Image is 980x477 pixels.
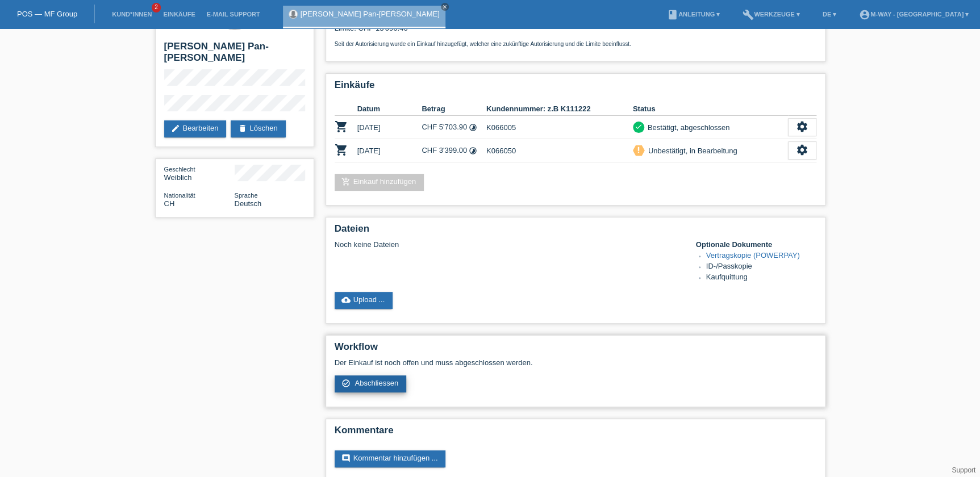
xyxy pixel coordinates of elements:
a: E-Mail Support [201,11,266,18]
td: [DATE] [357,139,422,162]
h2: Dateien [335,223,816,240]
a: cloud_uploadUpload ... [335,292,393,309]
i: priority_high [635,146,643,154]
a: editBearbeiten [164,120,227,137]
i: Fixe Raten (48 Raten) [469,123,477,132]
i: build [743,9,754,20]
th: Kundennummer: z.B K111222 [486,102,633,116]
td: [DATE] [357,116,422,139]
div: Unbestätigt, in Bearbeitung [645,145,737,157]
th: Status [633,102,788,116]
i: add_shopping_cart [341,177,351,186]
h2: Einkäufe [335,79,816,97]
span: Sprache [235,192,258,199]
a: check_circle_outline Abschliessen [335,375,407,392]
span: Deutsch [235,199,262,208]
i: edit [171,124,180,133]
a: Kund*innen [106,11,157,18]
a: Einkäufe [157,11,201,18]
i: book [667,9,678,20]
a: [PERSON_NAME] Pan-[PERSON_NAME] [301,10,440,18]
td: K066050 [486,139,633,162]
a: add_shopping_cartEinkauf hinzufügen [335,174,424,191]
a: bookAnleitung ▾ [661,11,725,18]
i: check [635,123,643,131]
i: cloud_upload [341,295,351,304]
i: close [442,4,448,10]
h2: Kommentare [335,425,816,442]
span: Geschlecht [164,166,195,173]
a: close [441,3,449,11]
td: CHF 5'703.90 [422,116,486,139]
p: Der Einkauf ist noch offen und muss abgeschlossen werden. [335,358,816,367]
i: settings [796,120,808,133]
h4: Optionale Dokumente [696,240,816,249]
span: Schweiz [164,199,175,208]
a: Vertragskopie (POWERPAY) [706,251,800,260]
h2: Workflow [335,341,816,358]
i: POSP00002447 [335,120,348,133]
td: K066005 [486,116,633,139]
a: POS — MF Group [17,10,77,18]
i: delete [237,124,247,133]
th: Betrag [422,102,486,116]
div: Bestätigt, abgeschlossen [644,122,730,133]
i: comment [341,454,351,463]
li: ID-/Passkopie [706,262,816,273]
a: commentKommentar hinzufügen ... [335,450,446,467]
div: Noch keine Dateien [335,240,682,249]
a: account_circlem-way - [GEOGRAPHIC_DATA] ▾ [853,11,974,18]
p: Seit der Autorisierung wurde ein Einkauf hinzugefügt, welcher eine zukünftige Autorisierung und d... [335,41,816,47]
a: DE ▾ [817,11,842,18]
div: Limite: CHF 13'096.40 [335,15,816,47]
i: check_circle_outline [341,379,351,388]
span: Abschliessen [355,379,398,387]
a: deleteLöschen [231,120,285,137]
span: Nationalität [164,192,195,199]
i: POSP00028470 [335,143,348,157]
th: Datum [357,102,422,116]
i: account_circle [859,9,870,20]
span: 2 [152,3,161,12]
a: Support [952,466,975,474]
div: Weiblich [164,165,235,182]
td: CHF 3'399.00 [422,139,486,162]
a: buildWerkzeuge ▾ [737,11,806,18]
i: settings [796,144,808,156]
i: Fixe Raten (24 Raten) [469,147,477,155]
h2: [PERSON_NAME] Pan-[PERSON_NAME] [164,41,305,69]
li: Kaufquittung [706,273,816,283]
